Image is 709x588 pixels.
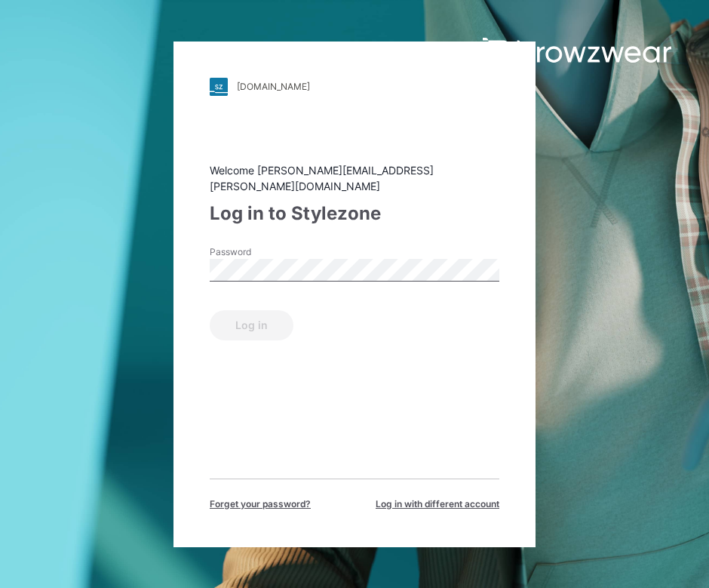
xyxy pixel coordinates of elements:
[237,81,310,92] div: [DOMAIN_NAME]
[210,78,499,96] a: [DOMAIN_NAME]
[210,162,499,194] div: Welcome [PERSON_NAME][EMAIL_ADDRESS][PERSON_NAME][DOMAIN_NAME]
[210,245,315,259] label: Password
[210,497,311,511] span: Forget your password?
[376,497,499,511] span: Log in with different account
[210,200,499,227] div: Log in to Stylezone
[483,38,671,65] img: browzwear-logo.e42bd6dac1945053ebaf764b6aa21510.svg
[210,78,228,96] img: stylezone-logo.562084cfcfab977791bfbf7441f1a819.svg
